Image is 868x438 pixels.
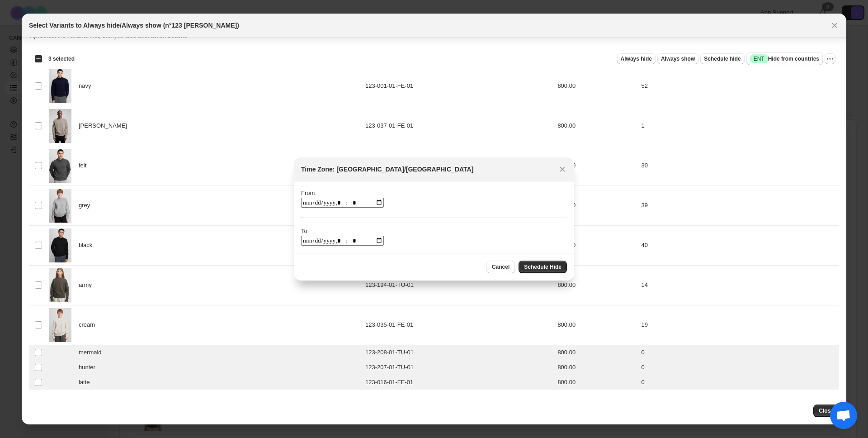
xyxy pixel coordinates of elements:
td: 123-037-01-FE-01 [363,106,555,146]
td: 800.00 [555,225,638,265]
button: SuccessENTHide from countries [746,52,823,65]
a: Open de chat [830,402,857,429]
td: 123-208-01-TU-01 [363,345,555,360]
span: Always show [661,55,695,62]
td: 0 [639,375,840,390]
label: To [301,228,307,234]
td: 19 [639,305,840,345]
span: ENT [754,55,764,62]
td: 1 [639,106,840,146]
button: Cancel [486,261,515,273]
button: Always show [657,53,698,64]
td: 800.00 [555,146,638,186]
button: Always hide [617,53,656,64]
td: 800.00 [555,345,638,360]
td: 123-098-01-FE-01 [363,146,555,186]
td: 52 [639,67,840,106]
td: 123-035-01-FE-01 [363,305,555,345]
td: 800.00 [555,360,638,375]
span: navy [79,81,96,90]
td: 800.00 [555,106,638,146]
button: Close [813,405,839,417]
td: 800.00 [555,67,638,106]
img: 250807_EXTREME_CASHMERE_BOURGEOIS_1651_WEB_4000px_sRGB.jpg [49,69,71,103]
span: hunter [79,363,100,372]
td: 800.00 [555,265,638,305]
span: black [79,241,97,250]
span: army [79,281,97,290]
td: 800.00 [555,186,638,225]
label: From [301,190,315,196]
img: 2103205_ECE31_ECOM_DROP2_Bourgeois_2293_WEB_4000px_sRGB.jpg [49,268,71,302]
span: Schedule Hide [524,263,561,271]
h2: Select Variants to Always hide/Always show (n°123 [PERSON_NAME]) [29,21,239,30]
button: Close [556,163,569,176]
td: 40 [639,225,840,265]
span: grey [79,201,95,210]
span: Always hide [621,55,652,62]
span: cream [79,320,100,329]
button: Schedule Hide [519,261,567,273]
span: Cancel [492,263,509,271]
h2: Time Zone: [GEOGRAPHIC_DATA]/[GEOGRAPHIC_DATA] [301,165,473,174]
td: 30 [639,146,840,186]
span: mermaid [79,348,106,357]
img: 2103205_ECE31_ECOM_DROP2_Bourgeois_2633_WEB_4000px_sRGB.jpg [49,308,71,342]
button: Schedule hide [700,53,744,64]
img: 250807_EXTREME_CASHMERE_BOURGEOIS_2788_WEB_4000px_sRGB.jpg [49,189,71,223]
button: More actions [825,53,835,64]
td: 0 [639,360,840,375]
span: 3 selected [48,55,75,62]
td: 800.00 [555,305,638,345]
span: [PERSON_NAME] [79,121,132,130]
span: Schedule hide [704,55,741,62]
td: 39 [639,186,840,225]
span: Hide from countries [750,54,819,63]
span: latte [79,378,94,387]
td: 14 [639,265,840,305]
td: 123-001-01-FE-01 [363,67,555,106]
td: 123-016-01-FE-01 [363,375,555,390]
img: 250807_EXTREME_CASHMERE_BOURGEOIS_2791_WEB_4000px_sRGB.jpg [49,229,71,262]
img: 250807_EXTREME_CASHMERE_BOURGEOIS_381_WEB_4000px_sRGB.jpg [49,149,71,183]
td: 800.00 [555,375,638,390]
td: 0 [639,345,840,360]
img: 240813_EXTREME_CASHMERE_BOURGEOIS_015C5_WEB_4000px_sRGB.jpg [49,109,71,143]
span: Close [819,407,834,414]
button: Close [828,19,841,32]
td: 123-194-01-TU-01 [363,265,555,305]
td: 123-207-01-TU-01 [363,360,555,375]
span: felt [79,161,91,170]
